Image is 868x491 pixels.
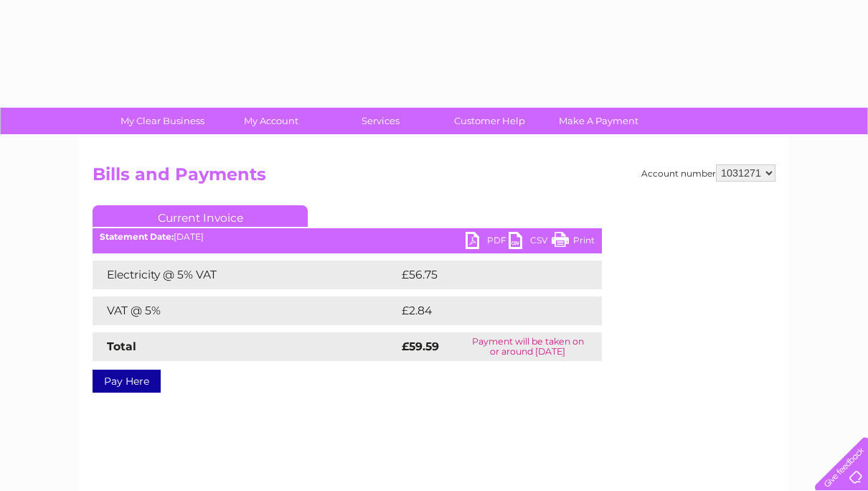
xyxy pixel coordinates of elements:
[93,261,398,289] td: Electricity @ 5% VAT
[552,232,595,253] a: Print
[93,296,398,325] td: VAT @ 5%
[100,231,174,242] b: Statement Date:
[509,232,552,253] a: CSV
[430,108,549,134] a: Customer Help
[641,164,775,182] div: Account number
[466,232,509,253] a: PDF
[103,108,222,134] a: My Clear Business
[93,205,308,227] a: Current Invoice
[212,108,331,134] a: My Account
[402,340,439,353] strong: £59.59
[93,232,602,242] div: [DATE]
[321,108,440,134] a: Services
[398,261,572,289] td: £56.75
[453,332,602,361] td: Payment will be taken on or around [DATE]
[398,296,569,325] td: £2.84
[93,164,775,192] h2: Bills and Payments
[107,340,136,353] strong: Total
[93,370,161,393] a: Pay Here
[539,108,658,134] a: Make A Payment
